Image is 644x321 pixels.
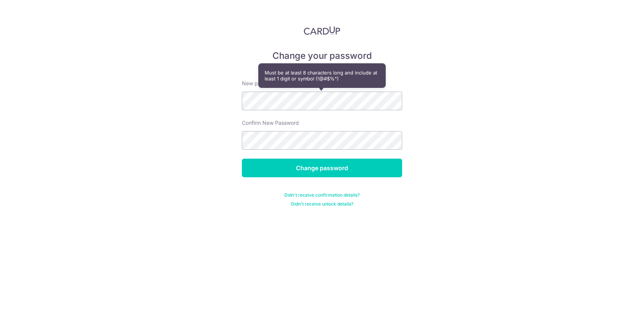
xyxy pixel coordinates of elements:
[242,80,278,87] label: New password
[291,201,353,207] a: Didn't receive unlock details?
[284,192,360,198] a: Didn't receive confirmation details?
[259,64,385,88] div: Must be at least 8 characters long and include at least 1 digit or symbol (!@#$%^)
[242,159,402,177] input: Change password
[242,50,402,62] h5: Change your password
[304,26,340,35] img: CardUp Logo
[242,119,299,127] label: Confirm New Password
